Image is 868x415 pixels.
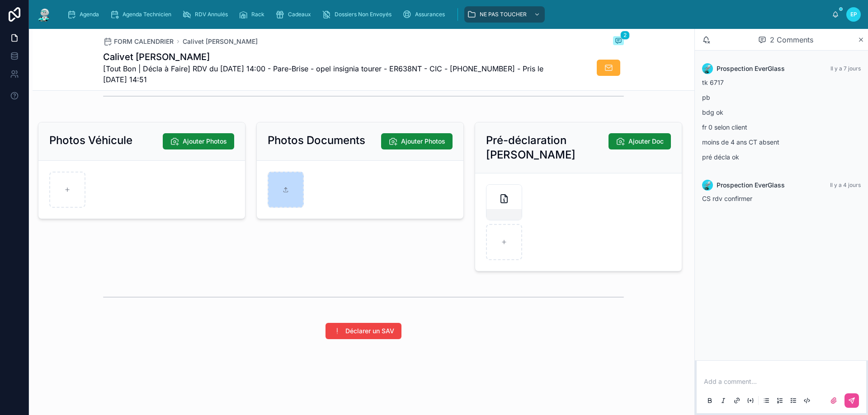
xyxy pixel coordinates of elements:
button: Ajouter Photos [381,133,453,149]
span: RDV Annulés [195,11,228,18]
button: Ajouter Photos [163,133,234,149]
button: Déclarer un SAV [325,323,401,339]
span: Agenda [80,11,99,18]
h1: Calivet [PERSON_NAME] [103,51,556,63]
span: Déclarer un SAV [345,326,394,336]
span: CS rdv confirmer [702,195,752,202]
button: Ajouter Doc [609,133,671,149]
span: Cadeaux [288,11,311,18]
h2: Pré-déclaration [PERSON_NAME] [486,133,609,162]
a: Agenda Technicien [107,6,178,23]
span: Ajouter Photos [401,137,445,146]
a: Rack [236,6,271,23]
span: 2 [620,31,630,40]
a: Cadeaux [273,6,317,23]
a: Dossiers Non Envoyés [319,6,398,23]
h2: Photos Documents [268,133,365,148]
span: Il y a 4 jours [830,182,861,188]
span: Rack [251,11,264,18]
span: Agenda Technicien [123,11,171,18]
span: Dossiers Non Envoyés [335,11,392,18]
button: 2 [613,36,624,47]
span: Il y a 7 jours [830,65,861,72]
p: tk 6717 [702,78,861,87]
p: moins de 4 ans CT absent [702,137,861,147]
div: scrollable content [60,5,832,24]
span: EP [850,11,857,18]
a: FORM CALENDRIER [103,37,174,46]
p: pré décla ok [702,152,861,162]
a: Assurances [400,6,451,23]
h2: Photos Véhicule [49,133,132,148]
a: Agenda [64,6,105,23]
span: [Tout Bon | Décla à Faire] RDV du [DATE] 14:00 - Pare-Brise - opel insignia tourer - ER638NT - CI... [103,63,556,85]
span: Assurances [415,11,445,18]
p: fr 0 selon client [702,122,861,132]
img: App logo [36,7,52,22]
span: Ajouter Photos [183,137,227,146]
span: NE PAS TOUCHER [480,11,527,18]
a: Calivet [PERSON_NAME] [183,37,258,46]
span: FORM CALENDRIER [114,37,174,46]
span: Ajouter Doc [628,137,664,146]
a: RDV Annulés [179,6,234,23]
span: Prospection EverGlass [717,64,785,73]
p: pb [702,93,861,102]
a: NE PAS TOUCHER [464,6,545,23]
p: bdg ok [702,107,861,117]
span: Prospection EverGlass [717,181,785,190]
span: 2 Comments [770,34,813,45]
